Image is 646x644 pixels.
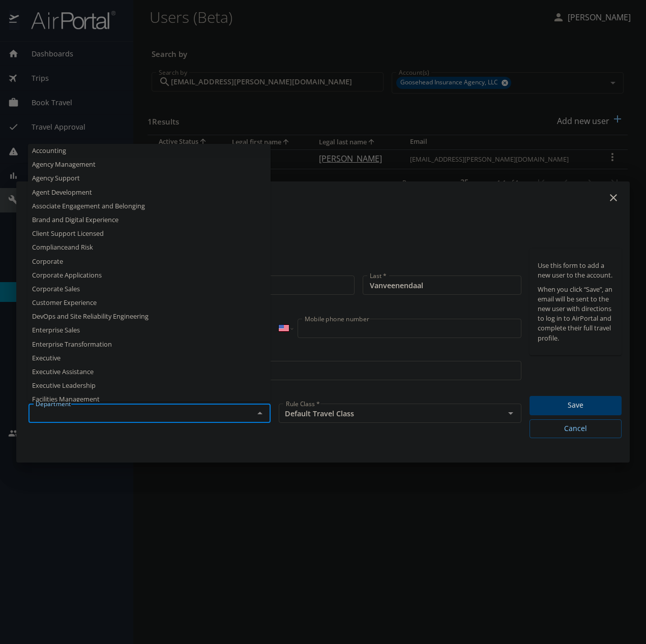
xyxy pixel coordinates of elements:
li: Customer Experience [28,296,271,310]
li: Complianceand Risk [28,240,271,254]
li: Enterprise Transformation [28,338,271,351]
button: close [601,186,626,210]
li: Executive Assistance [28,365,271,379]
li: Enterprise Sales [28,323,271,337]
p: Use this form to add a new user to the account. [538,261,613,280]
li: Corporate Sales [28,282,271,296]
li: Accounting [28,144,271,158]
li: Agency Management [28,158,271,171]
li: Executive [28,351,271,365]
span: Cancel [538,422,613,435]
li: DevOps and Site Reliability Engineering [28,310,271,323]
p: Current account: Goosehead Insurance Agency, LLC [28,220,622,232]
li: Corporate Applications [28,268,271,282]
li: Client Support Licensed [28,227,271,240]
p: When you click “Save”, an email will be sent to the new user with directions to log in to AirPort... [538,285,613,343]
button: Cancel [530,419,622,438]
button: Save [530,396,622,416]
h1: Add new user [28,190,622,220]
span: Save [538,399,613,412]
li: Corporate [28,255,271,268]
li: Facilities Management [28,392,271,406]
li: Agent Development [28,186,271,199]
button: Close [253,406,267,420]
button: Open [504,406,518,420]
li: Associate Engagement and Belonging [28,199,271,213]
p: New user's full legal name as it appears on government-issued I.D.: [28,249,521,255]
li: Agency Support [28,171,271,185]
li: Brand and Digital Experience [28,213,271,227]
li: Executive Leadership [28,379,271,392]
